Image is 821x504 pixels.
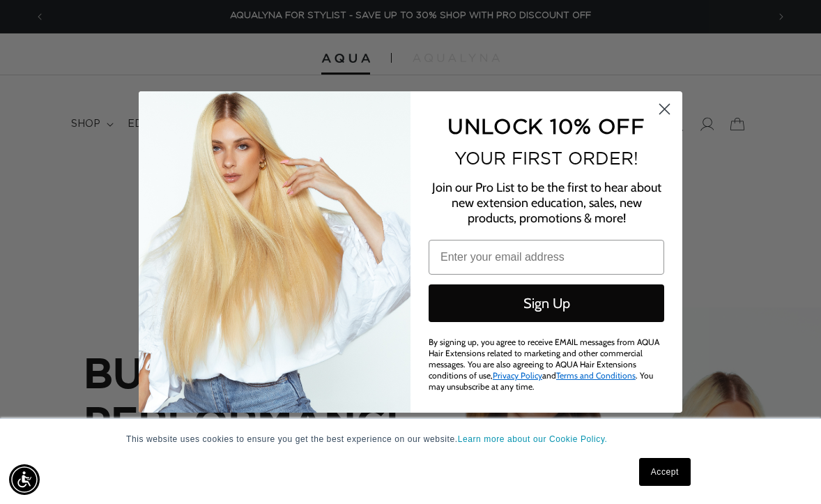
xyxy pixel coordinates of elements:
[652,97,677,121] button: Close dialog
[493,370,542,381] a: Privacy Policy
[429,240,664,275] input: Enter your email address
[139,91,410,413] img: daab8b0d-f573-4e8c-a4d0-05ad8d765127.png
[126,433,695,445] p: This website uses cookies to ensure you get the best experience on our website.
[458,434,608,444] a: Learn more about our Cookie Policy.
[639,458,691,486] a: Accept
[429,337,659,392] span: By signing up, you agree to receive EMAIL messages from AQUA Hair Extensions related to marketing...
[432,180,661,226] span: Join our Pro List to be the first to hear about new extension education, sales, new products, pro...
[454,148,638,168] span: YOUR FIRST ORDER!
[447,114,645,137] span: UNLOCK 10% OFF
[556,370,636,381] a: Terms and Conditions
[429,284,664,322] button: Sign Up
[751,437,821,504] iframe: Chat Widget
[9,464,40,495] div: Accessibility Menu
